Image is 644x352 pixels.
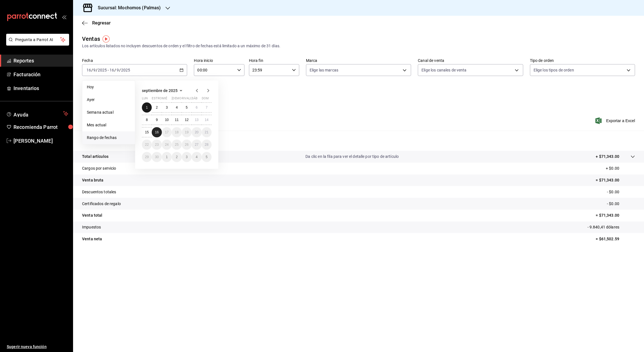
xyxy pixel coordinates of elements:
[142,152,152,162] button: 29 de septiembre de 2025
[192,152,201,162] button: 4 de octubre de 2025
[82,20,111,26] button: Regresar
[156,106,158,109] abbr: 2 de septiembre de 2025
[96,68,97,72] span: /
[82,137,635,144] p: Resumen
[172,115,182,125] button: 11 de septiembre de 2025
[421,67,466,73] span: Elige los canales de venta
[162,152,172,162] button: 1 de octubre de 2025
[186,106,188,109] abbr: 5 de septiembre de 2025
[108,68,109,72] span: -
[82,154,108,160] p: Total artículos
[87,84,130,90] span: Hoy
[172,97,205,102] abbr: jueves
[155,143,158,147] abbr: 23 de septiembre de 2025
[206,106,208,109] abbr: 7 de septiembre de 2025
[596,154,619,160] p: + $71,343.00
[121,68,130,72] input: ----
[152,97,169,102] abbr: martes
[152,115,162,125] button: 9 de septiembre de 2025
[152,152,162,162] button: 30 de septiembre de 2025
[146,106,148,109] abbr: 1 de septiembre de 2025
[182,97,197,102] abbr: viernes
[162,115,172,125] button: 10 de septiembre de 2025
[597,117,635,124] button: Exportar a Excel
[596,236,635,242] p: = $61,502.59
[202,102,212,113] button: 7 de septiembre de 2025
[195,130,198,134] abbr: 20 de septiembre de 2025
[91,68,93,72] span: /
[87,109,130,115] span: Semana actual
[205,118,208,122] abbr: 14 de septiembre de 2025
[176,155,178,159] abbr: 2 de octubre de 2025
[82,59,187,62] label: Fecha
[172,102,182,113] button: 4 de septiembre de 2025
[142,102,152,113] button: 1 de septiembre de 2025
[596,212,635,218] p: = $71,343.00
[192,97,198,102] abbr: sábado
[142,115,152,125] button: 8 de septiembre de 2025
[606,118,635,123] font: Exportar a Excel
[6,34,69,46] button: Pregunta a Parrot AI
[202,115,212,125] button: 14 de septiembre de 2025
[93,5,161,11] h3: Sucursal: Mochomos (Palmas)
[92,20,111,26] span: Regresar
[7,344,47,349] font: Sugerir nueva función
[202,140,212,150] button: 28 de septiembre de 2025
[13,110,61,117] span: Ayuda
[306,59,411,62] label: Marca
[152,127,162,137] button: 16 de septiembre de 2025
[145,155,149,159] abbr: 29 de septiembre de 2025
[146,118,148,122] abbr: 8 de septiembre de 2025
[192,140,201,150] button: 27 de septiembre de 2025
[13,58,34,64] font: Reportes
[114,68,116,72] span: /
[249,59,299,62] label: Hora fin
[145,130,149,134] abbr: 15 de septiembre de 2025
[142,140,152,150] button: 22 de septiembre de 2025
[192,102,201,113] button: 6 de septiembre de 2025
[175,143,178,147] abbr: 25 de septiembre de 2025
[182,102,192,113] button: 5 de septiembre de 2025
[172,127,182,137] button: 18 de septiembre de 2025
[205,143,208,147] abbr: 28 de septiembre de 2025
[82,35,100,43] div: Ventas
[172,140,182,150] button: 25 de septiembre de 2025
[186,155,188,159] abbr: 3 de octubre de 2025
[192,127,201,137] button: 20 de septiembre de 2025
[182,127,192,137] button: 19 de septiembre de 2025
[87,97,130,103] span: Ayer
[165,118,169,122] abbr: 10 de septiembre de 2025
[205,130,208,134] abbr: 21 de septiembre de 2025
[534,67,574,73] span: Elige los tipos de orden
[202,127,212,137] button: 21 de septiembre de 2025
[165,143,169,147] abbr: 24 de septiembre de 2025
[162,127,172,137] button: 17 de septiembre de 2025
[310,67,338,73] span: Elige las marcas
[606,165,635,171] p: + $0.00
[202,97,209,102] abbr: domingo
[182,115,192,125] button: 12 de septiembre de 2025
[119,68,121,72] span: /
[15,37,60,43] span: Pregunta a Parrot AI
[175,130,178,134] abbr: 18 de septiembre de 2025
[530,59,635,62] label: Tipo de orden
[607,189,635,195] p: - $0.00
[82,165,116,171] p: Cargos por servicio
[185,118,189,122] abbr: 12 de septiembre de 2025
[418,59,523,62] label: Canal de venta
[596,177,635,183] p: = $71,343.00
[166,106,168,109] abbr: 3 de septiembre de 2025
[195,118,198,122] abbr: 13 de septiembre de 2025
[82,189,116,195] p: Descuentos totales
[109,68,114,72] input: --
[82,236,102,242] p: Venta neta
[607,201,635,207] p: - $0.00
[142,127,152,137] button: 15 de septiembre de 2025
[175,118,178,122] abbr: 11 de septiembre de 2025
[192,115,201,125] button: 13 de septiembre de 2025
[116,68,119,72] input: --
[162,140,172,150] button: 24 de septiembre de 2025
[152,102,162,113] button: 2 de septiembre de 2025
[196,106,198,109] abbr: 6 de septiembre de 2025
[82,224,101,230] p: Impuestos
